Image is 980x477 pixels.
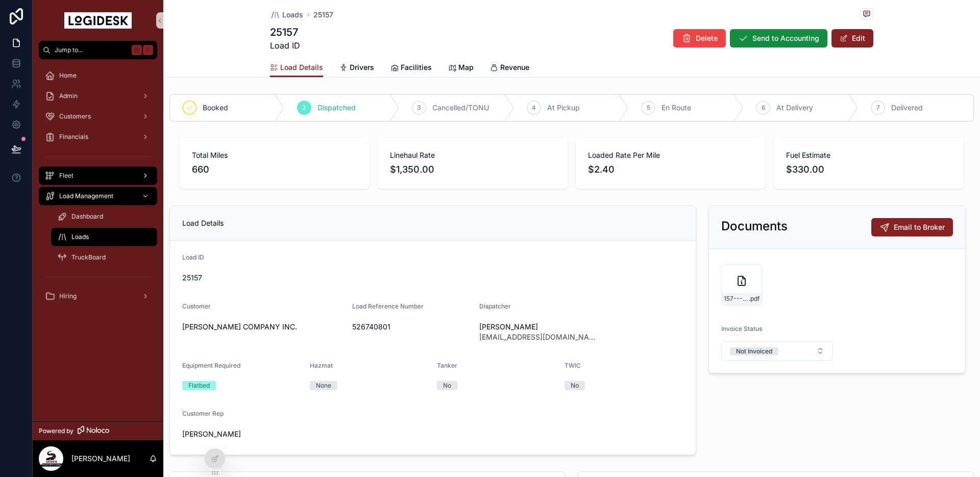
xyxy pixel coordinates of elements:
[390,58,432,79] a: Facilities
[437,362,457,369] span: Tanker
[749,295,759,303] span: .pdf
[39,66,157,85] a: Home
[776,103,813,113] span: At Delivery
[182,253,204,261] span: Load ID
[71,253,106,261] span: TruckBoard
[59,133,88,141] span: Financials
[352,302,424,310] span: Load Reference Number
[443,381,451,390] div: No
[752,33,819,43] span: Send to Accounting
[532,104,536,112] span: 4
[661,103,691,113] span: En Route
[59,192,113,200] span: Load Management
[316,381,331,390] div: None
[59,112,91,121] span: Customers
[721,218,788,234] h2: Documents
[51,228,157,246] a: Loads
[270,10,303,20] a: Loads
[182,410,224,417] span: Customer Rep
[182,302,211,310] span: Customer
[390,162,555,177] span: $1,350.00
[39,427,73,435] span: Powered by
[736,347,772,355] div: Not Invoiced
[33,421,163,440] a: Powered by
[730,29,827,47] button: Send to Accounting
[458,62,474,73] span: Map
[479,302,511,310] span: Dispatcher
[786,150,951,160] span: Fuel Estimate
[182,219,224,227] span: Load Details
[500,62,529,73] span: Revenue
[55,46,128,54] span: Jump to...
[571,381,579,390] div: No
[188,381,210,390] div: Flatbed
[352,322,472,332] span: 526740801
[448,58,474,79] a: Map
[876,104,880,112] span: 7
[59,172,73,180] span: Fleet
[33,59,163,319] div: scrollable content
[182,362,240,369] span: Equipment Required
[270,58,323,78] a: Load Details
[647,104,650,112] span: 5
[317,103,356,113] span: Dispatched
[417,104,421,112] span: 3
[39,166,157,185] a: Fleet
[64,12,132,29] img: App logo
[39,87,157,105] a: Admin
[39,41,157,59] button: Jump to...K
[282,10,303,20] span: Loads
[39,107,157,126] a: Customers
[724,295,749,303] span: 157---8-29-to-9-2---CHR---1350.00
[182,322,297,332] a: [PERSON_NAME] COMPANY INC.
[203,103,228,113] span: Booked
[192,150,357,160] span: Total Miles
[479,332,599,342] span: [EMAIL_ADDRESS][DOMAIN_NAME]
[59,71,77,80] span: Home
[831,29,873,47] button: Edit
[59,292,77,300] span: Hiring
[182,429,241,439] a: [PERSON_NAME]
[270,25,300,39] h1: 25157
[479,322,599,332] span: [PERSON_NAME]
[696,33,718,43] span: Delete
[673,29,726,47] button: Delete
[762,104,765,112] span: 6
[270,39,300,52] span: Load ID
[39,187,157,205] a: Load Management
[310,362,333,369] span: Hazmat
[401,62,432,73] span: Facilities
[71,212,103,221] span: Dashboard
[588,162,753,177] span: $2.40
[302,104,306,112] span: 2
[350,62,374,73] span: Drivers
[51,248,157,267] a: TruckBoard
[39,128,157,146] a: Financials
[432,103,489,113] span: Cancelled/TONU
[71,454,130,464] p: [PERSON_NAME]
[721,325,762,332] span: Invoice Status
[588,150,753,160] span: Loaded Rate Per Mile
[786,162,951,177] span: $330.00
[51,207,157,226] a: Dashboard
[490,58,529,79] a: Revenue
[891,103,923,113] span: Delivered
[313,10,333,20] a: 25157
[280,62,323,73] span: Load Details
[871,218,953,236] button: Email to Broker
[59,92,78,100] span: Admin
[479,322,599,342] a: [PERSON_NAME][EMAIL_ADDRESS][DOMAIN_NAME]
[71,233,89,241] span: Loads
[192,162,357,177] span: 660
[565,362,581,369] span: TWIC
[721,341,833,361] button: Select Button
[39,287,157,305] a: Hiring
[894,222,945,232] span: Email to Broker
[390,150,555,160] span: Linehaul Rate
[339,58,374,79] a: Drivers
[182,273,556,283] span: 25157
[547,103,580,113] span: At Pickup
